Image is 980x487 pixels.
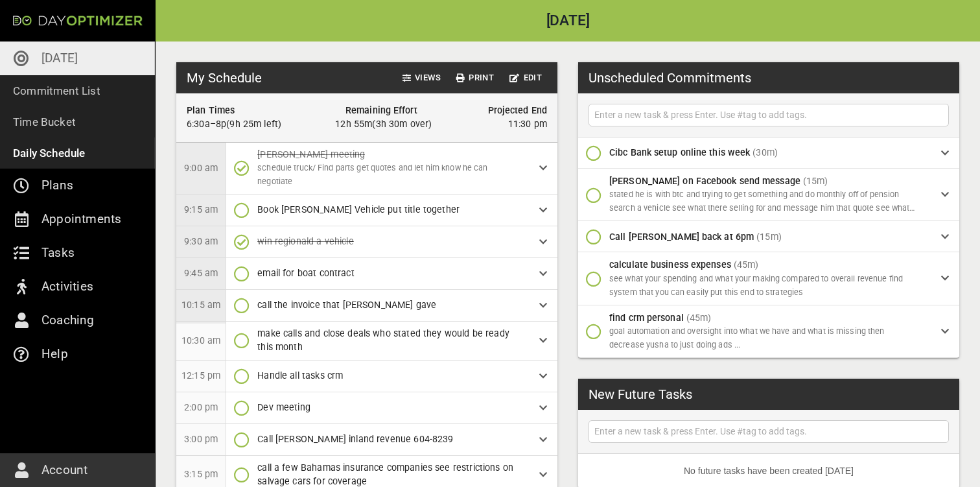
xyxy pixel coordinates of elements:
[257,163,487,186] span: schedule truck/ Find parts get quotes and let him know he can negotiate
[41,243,75,263] p: Tasks
[402,71,441,86] span: Views
[609,232,754,242] span: Call [PERSON_NAME] back at 6pm
[184,433,218,446] p: 3:00 pm
[592,423,946,440] input: Enter a new task & press Enter. Use #tag to add tags.
[578,305,959,358] div: find crm personal(45m)goal automation and oversight into what we have and what is missing then de...
[187,68,262,88] h3: My Schedule
[257,204,460,215] span: Book [PERSON_NAME] Vehicle put title together
[609,259,731,270] span: calculate business expenses
[257,370,343,381] span: Handle all tasks crm
[257,268,355,278] span: email for boat contract
[488,104,547,117] h6: Projected End
[508,119,547,129] span: 11:30 pm
[609,313,684,323] span: find crm personal
[41,344,68,364] p: Help
[41,460,87,481] p: Account
[187,119,226,129] span: 6:30a–8p
[578,169,959,221] div: [PERSON_NAME] on Facebook send message(15m)stated he is with btc and trying to get something and ...
[41,175,73,196] p: Plans
[504,68,547,88] button: Edit
[13,82,100,100] p: Commitment List
[13,144,86,162] p: Daily Schedule
[226,290,557,321] div: call the invoice that [PERSON_NAME] gave
[226,361,557,392] div: Handle all tasks crm
[41,276,93,297] p: Activities
[257,328,509,352] span: make calls and close deals who stated they would be ready this month
[752,147,778,158] span: (30m)
[226,392,557,423] div: Dev meeting
[609,176,800,186] span: [PERSON_NAME] on Facebook send message
[181,369,220,383] p: 12:15 pm
[609,189,915,226] span: stated he is with btc and trying to get something and do monthly off of pension search a vehicle ...
[609,147,750,158] span: Cibc Bank setup online this week
[226,195,557,226] div: Book [PERSON_NAME] Vehicle put title together
[609,274,903,297] span: see what your spending and what your making compared to overall revenue find system that you can ...
[257,300,436,310] span: call the invoice that [PERSON_NAME] gave
[257,149,365,160] span: [PERSON_NAME] meeting
[257,434,453,444] span: Call [PERSON_NAME] inland revenue 604-8239
[397,68,446,88] button: Views
[156,14,980,29] h2: [DATE]
[578,252,959,305] div: calculate business expenses(45m)see what your spending and what your making compared to overall r...
[181,334,220,348] p: 10:30 am
[184,401,218,414] p: 2:00 pm
[257,236,354,246] span: win regionald a vehicle
[226,143,557,194] div: [PERSON_NAME] meetingschedule truck/ Find parts get quotes and let him know he can negotiate
[509,71,542,86] span: Edit
[345,104,417,117] h6: Remaining Effort
[589,68,751,88] h3: Unscheduled Commitments
[41,48,78,69] p: [DATE]
[578,137,959,169] div: Cibc Bank setup online this week(30m)
[592,107,946,123] input: Enter a new task & press Enter. Use #tag to add tags.
[13,113,76,131] p: Time Bucket
[578,221,959,252] div: Call [PERSON_NAME] back at 6pm(15m)
[257,462,513,486] span: call a few Bahamas insurance companies see restrictions on salvage cars for coverage
[734,259,759,270] span: (45m)
[756,232,782,242] span: (15m)
[589,385,692,404] h3: New Future Tasks
[184,468,218,481] p: 3:15 pm
[226,226,557,257] div: win regionald a vehicle
[372,119,432,129] span: ( 3h 30m over )
[226,322,557,360] div: make calls and close deals who stated they would be ready this month
[609,326,885,350] span: goal automation and oversight into what we have and what is missing then decrease yusha to just d...
[41,209,121,230] p: Appointments
[456,71,494,86] span: Print
[187,104,235,117] h6: Plan Times
[226,119,281,129] span: ( 9h 25m left )
[226,424,557,455] div: Call [PERSON_NAME] inland revenue 604-8239
[803,176,828,186] span: (15m)
[257,402,310,412] span: Dev meeting
[686,313,712,323] span: (45m)
[41,310,95,331] p: Coaching
[335,119,372,129] span: 12h 55m
[226,258,557,289] div: email for boat contract
[451,68,499,88] button: Print
[13,16,143,26] img: Day Optimizer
